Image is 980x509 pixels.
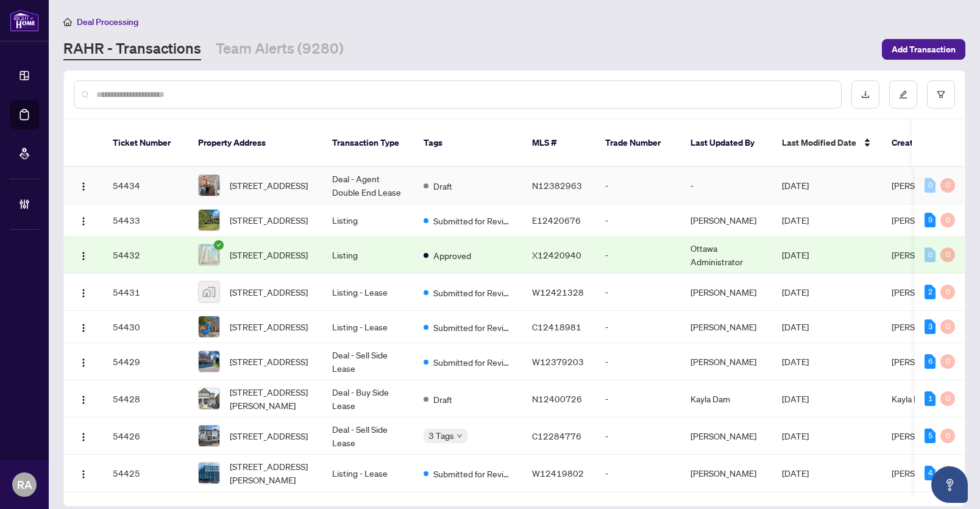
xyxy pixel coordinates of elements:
span: [DATE] [782,430,809,441]
td: Listing - Lease [322,311,414,343]
span: [DATE] [782,287,809,297]
span: W12419802 [532,468,584,479]
td: Listing [322,237,414,274]
span: down [456,433,463,439]
span: [STREET_ADDRESS][PERSON_NAME] [230,385,313,412]
span: RA [17,476,32,493]
button: Logo [74,317,93,336]
td: - [595,455,681,492]
th: Last Modified Date [772,119,882,167]
td: [PERSON_NAME] [681,343,772,380]
span: E12420676 [532,215,581,226]
td: - [595,343,681,380]
img: Logo [79,469,88,479]
td: 54430 [103,311,188,343]
span: Draft [433,179,452,193]
span: N12382963 [532,180,582,191]
td: Deal - Buy Side Lease [322,380,414,418]
span: [DATE] [782,215,809,226]
span: [PERSON_NAME] [892,249,957,260]
td: - [595,311,681,343]
button: Logo [74,282,93,302]
img: Logo [79,358,88,368]
span: [STREET_ADDRESS] [230,179,308,192]
span: edit [899,90,907,99]
span: Approved [433,249,471,262]
img: Logo [79,323,88,333]
span: [STREET_ADDRESS] [230,248,308,262]
div: 0 [940,429,955,443]
div: 0 [940,354,955,369]
span: Submitted for Review [433,286,513,299]
th: Trade Number [595,119,681,167]
span: [DATE] [782,393,809,404]
td: - [595,380,681,418]
div: 5 [925,429,936,443]
td: Listing [322,204,414,237]
td: - [595,418,681,455]
button: Open asap [931,466,968,503]
span: [PERSON_NAME] [892,430,957,441]
div: 4 [925,466,936,480]
span: [STREET_ADDRESS] [230,285,308,299]
td: [PERSON_NAME] [681,455,772,492]
button: Logo [74,245,93,265]
td: 54431 [103,274,188,311]
td: 54433 [103,204,188,237]
button: Logo [74,389,93,408]
div: 2 [925,285,936,299]
div: 0 [925,247,936,262]
td: - [595,274,681,311]
td: Kayla Dam [681,380,772,418]
div: 0 [940,285,955,299]
span: [STREET_ADDRESS][PERSON_NAME] [230,460,313,486]
span: [PERSON_NAME] [892,287,957,297]
th: Property Address [188,119,322,167]
td: 54432 [103,237,188,274]
span: W12421328 [532,287,584,297]
td: 54434 [103,167,188,204]
img: Logo [79,251,88,261]
span: [DATE] [782,249,809,260]
td: [PERSON_NAME] [681,418,772,455]
td: 54425 [103,455,188,492]
img: thumbnail-img [199,210,219,230]
span: [PERSON_NAME] [892,180,957,191]
a: Team Alerts (9280) [216,38,344,60]
img: thumbnail-img [199,388,219,409]
span: filter [937,90,945,99]
span: Kayla Dam [892,393,931,404]
button: edit [889,80,917,109]
th: Last Updated By [681,119,772,167]
td: Deal - Sell Side Lease [322,343,414,380]
img: thumbnail-img [199,425,219,446]
span: Submitted for Review [433,214,513,227]
td: Deal - Agent Double End Lease [322,167,414,204]
span: [DATE] [782,180,809,191]
span: Add Transaction [892,40,956,59]
button: download [851,80,879,109]
span: [STREET_ADDRESS] [230,320,308,333]
img: Logo [79,216,88,226]
button: Logo [74,463,93,483]
td: - [595,167,681,204]
img: logo [10,9,39,32]
th: Tags [414,119,522,167]
a: RAHR - Transactions [63,38,201,60]
td: [PERSON_NAME] [681,311,772,343]
span: [DATE] [782,468,809,479]
span: C12284776 [532,430,581,441]
span: N12400726 [532,393,582,404]
span: [STREET_ADDRESS] [230,429,308,443]
div: 0 [940,391,955,406]
span: [STREET_ADDRESS] [230,355,308,368]
span: Submitted for Review [433,467,513,480]
span: home [63,18,72,26]
img: Logo [79,182,88,191]
button: Logo [74,426,93,446]
th: MLS # [522,119,595,167]
button: Logo [74,210,93,230]
span: C12418981 [532,321,581,332]
span: [PERSON_NAME] [892,356,957,367]
span: Draft [433,393,452,406]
